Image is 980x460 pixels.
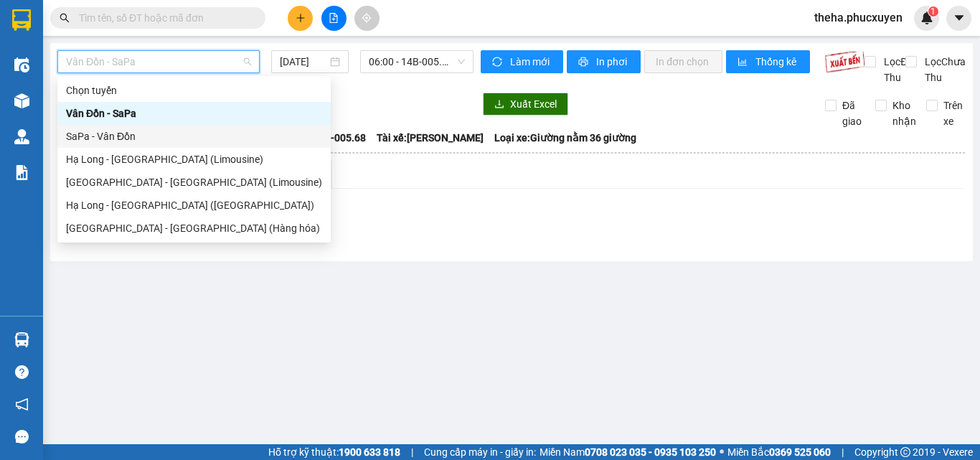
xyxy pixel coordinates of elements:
[953,11,966,24] span: caret-down
[14,129,29,144] img: warehouse-icon
[362,13,372,23] span: aim
[15,430,29,443] span: message
[280,54,327,70] input: 12/08/2025
[578,57,590,68] span: printer
[919,54,968,85] span: Lọc Chưa Thu
[755,54,798,70] span: Thống kê
[930,6,936,17] span: 1
[726,50,810,73] button: bar-chartThống kê
[13,96,138,134] span: Gửi hàng Hạ Long: Hotline:
[494,99,504,111] span: download
[6,42,144,93] span: Gửi hàng [GEOGRAPHIC_DATA]: Hotline:
[15,365,29,379] span: question-circle
[14,165,29,180] img: solution-icon
[824,50,865,73] img: 9k=
[288,6,313,31] button: plus
[481,50,563,73] button: syncLàm mới
[887,98,922,129] span: Kho nhận
[920,11,933,24] img: icon-new-feature
[321,6,347,31] button: file-add
[296,13,306,23] span: plus
[769,446,831,458] strong: 0369 525 060
[720,449,724,455] span: ⚪️
[57,217,331,240] div: Hà Nội - Hạ Long (Hàng hóa)
[66,83,322,98] div: Chọn tuyến
[354,6,380,31] button: aim
[492,57,504,68] span: sync
[494,130,636,146] span: Loại xe: Giường nằm 36 giường
[268,444,400,460] span: Hỗ trợ kỹ thuật:
[424,444,536,460] span: Cung cấp máy in - giấy in:
[540,444,716,460] span: Miền Nam
[900,447,910,457] span: copyright
[66,151,322,167] div: Hạ Long - [GEOGRAPHIC_DATA] (Limousine)
[510,96,557,112] span: Xuất Excel
[57,79,331,102] div: Chọn tuyến
[483,93,568,116] button: downloadXuất Excel
[60,13,70,23] span: search
[510,54,552,70] span: Làm mới
[339,446,400,458] strong: 1900 633 818
[66,174,322,190] div: [GEOGRAPHIC_DATA] - [GEOGRAPHIC_DATA] (Limousine)
[329,13,339,23] span: file-add
[15,398,29,411] span: notification
[57,194,331,217] div: Hạ Long - Hà Nội (Hàng hóa)
[57,171,331,194] div: Hà Nội - Hạ Long (Limousine)
[878,54,915,85] span: Lọc Đã Thu
[79,10,248,26] input: Tìm tên, số ĐT hoặc mã đơn
[727,444,831,460] span: Miền Bắc
[377,130,484,146] span: Tài xế: [PERSON_NAME]
[15,7,135,38] strong: Công ty TNHH Phúc Xuyên
[66,220,322,236] div: [GEOGRAPHIC_DATA] - [GEOGRAPHIC_DATA] (Hàng hóa)
[57,125,331,148] div: SaPa - Vân Đồn
[928,6,938,17] sup: 1
[30,67,143,93] strong: 0888 827 827 - 0848 827 827
[738,57,750,68] span: bar-chart
[57,148,331,171] div: Hạ Long - Hà Nội (Limousine)
[14,57,29,72] img: warehouse-icon
[946,6,971,31] button: caret-down
[585,446,716,458] strong: 0708 023 035 - 0935 103 250
[14,332,29,347] img: warehouse-icon
[567,50,641,73] button: printerIn phơi
[12,9,31,31] img: logo-vxr
[837,98,867,129] span: Đã giao
[66,128,322,144] div: SaPa - Vân Đồn
[66,197,322,213] div: Hạ Long - [GEOGRAPHIC_DATA] ([GEOGRAPHIC_DATA])
[596,54,629,70] span: In phơi
[803,9,914,27] span: theha.phucxuyen
[369,51,465,72] span: 06:00 - 14B-005.68
[411,444,413,460] span: |
[644,50,722,73] button: In đơn chọn
[938,98,969,129] span: Trên xe
[57,102,331,125] div: Vân Đồn - SaPa
[66,105,322,121] div: Vân Đồn - SaPa
[7,55,144,80] strong: 024 3236 3236 -
[842,444,844,460] span: |
[66,51,251,72] span: Vân Đồn - SaPa
[14,93,29,108] img: warehouse-icon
